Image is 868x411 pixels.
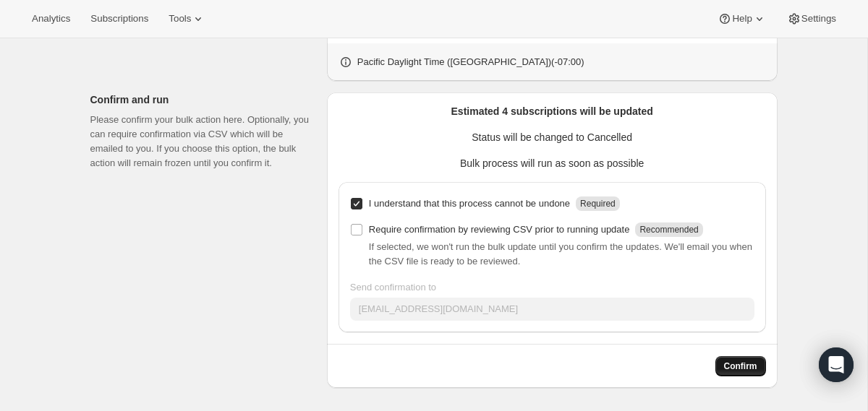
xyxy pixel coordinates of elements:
[90,113,315,170] p: Please confirm your bulk action here. Optionally, you can require confirmation via CSV which will...
[580,199,616,209] span: Required
[819,347,854,382] div: Open Intercom Messenger
[778,9,845,29] button: Settings
[339,130,766,144] p: Status will be changed to Cancelled
[639,225,698,235] span: Recommended
[32,13,70,25] span: Analytics
[339,156,766,170] p: Bulk process will run as soon as possible
[369,196,570,211] p: I understand that this process cannot be undone
[709,9,775,29] button: Help
[23,9,79,29] button: Analytics
[357,55,584,69] p: Pacific Daylight Time ([GEOGRAPHIC_DATA]) ( -07 : 00 )
[160,9,214,29] button: Tools
[732,13,752,25] span: Help
[715,356,766,376] button: Confirm
[169,13,191,25] span: Tools
[724,360,757,372] span: Confirm
[369,241,752,267] span: If selected, we won't run the bulk update until you confirm the updates. We'll email you when the...
[90,92,315,107] p: Confirm and run
[90,13,148,25] span: Subscriptions
[339,104,766,118] p: Estimated 4 subscriptions will be updated
[350,282,436,293] span: Send confirmation to
[82,9,157,29] button: Subscriptions
[369,222,630,237] p: Require confirmation by reviewing CSV prior to running update
[801,13,836,25] span: Settings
